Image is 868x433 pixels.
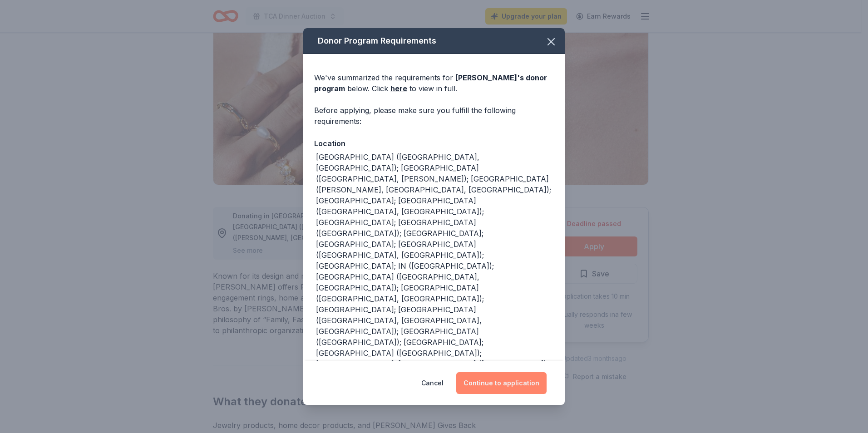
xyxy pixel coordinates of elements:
[456,372,547,394] button: Continue to application
[390,83,407,94] a: here
[314,138,554,149] div: Location
[314,105,554,127] div: Before applying, please make sure you fulfill the following requirements:
[303,28,565,54] div: Donor Program Requirements
[314,72,554,94] div: We've summarized the requirements for below. Click to view in full.
[421,372,444,394] button: Cancel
